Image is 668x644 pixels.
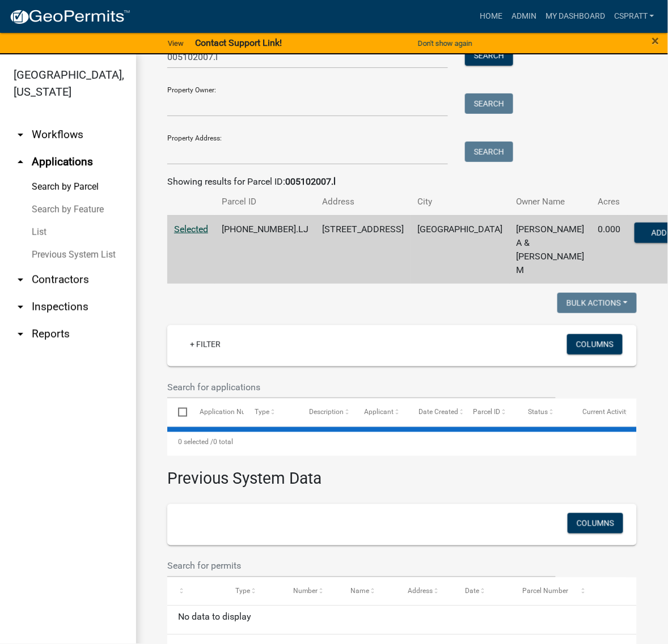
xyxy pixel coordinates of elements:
[167,555,556,578] input: Search for permits
[411,189,510,215] th: City
[14,273,27,287] i: arrow_drop_down
[350,587,369,595] span: Name
[465,587,479,595] span: Date
[567,334,623,355] button: Columns
[167,456,637,491] h3: Previous System Data
[215,215,315,284] td: [PHONE_NUMBER].LJ
[167,428,637,456] div: 0 total
[14,300,27,314] i: arrow_drop_down
[309,408,344,416] span: Description
[512,578,569,605] datatable-header-cell: Parcel Number
[167,175,637,189] div: Showing results for Parcel ID:
[408,587,433,595] span: Address
[315,189,411,215] th: Address
[178,438,213,446] span: 0 selected /
[652,33,659,49] span: ×
[517,399,572,426] datatable-header-cell: Status
[591,215,628,284] td: 0.000
[507,6,541,27] a: Admin
[413,34,477,53] button: Don't show again
[652,34,659,48] button: Close
[14,327,27,341] i: arrow_drop_down
[293,587,318,595] span: Number
[591,189,628,215] th: Acres
[364,408,394,416] span: Applicant
[510,189,591,215] th: Owner Name
[583,408,630,416] span: Current Activity
[189,399,243,426] datatable-header-cell: Application Number
[14,155,27,169] i: arrow_drop_up
[167,606,637,634] div: No data to display
[255,408,269,416] span: Type
[465,93,513,114] button: Search
[510,215,591,284] td: [PERSON_NAME] A & [PERSON_NAME] M
[282,578,340,605] datatable-header-cell: Number
[454,578,511,605] datatable-header-cell: Date
[340,578,397,605] datatable-header-cell: Name
[195,37,282,48] strong: Contact Support Link!
[235,587,250,595] span: Type
[465,142,513,162] button: Search
[167,399,189,426] datatable-header-cell: Select
[465,45,513,66] button: Search
[568,513,623,534] button: Columns
[167,376,556,399] input: Search for applications
[244,399,298,426] datatable-header-cell: Type
[557,293,637,313] button: Bulk Actions
[541,6,610,27] a: My Dashboard
[315,215,411,284] td: [STREET_ADDRESS]
[181,334,230,355] a: + Filter
[523,587,569,595] span: Parcel Number
[473,408,501,416] span: Parcel ID
[285,176,336,187] strong: 005102007.l
[215,189,315,215] th: Parcel ID
[298,399,353,426] datatable-header-cell: Description
[418,408,458,416] span: Date Created
[14,128,27,142] i: arrow_drop_down
[408,399,462,426] datatable-header-cell: Date Created
[463,399,517,426] datatable-header-cell: Parcel ID
[174,224,208,234] a: Selected
[225,578,282,605] datatable-header-cell: Type
[411,215,510,284] td: [GEOGRAPHIC_DATA]
[528,408,548,416] span: Status
[610,6,659,27] a: cspratt
[572,399,627,426] datatable-header-cell: Current Activity
[200,408,262,416] span: Application Number
[397,578,454,605] datatable-header-cell: Address
[475,6,507,27] a: Home
[163,34,188,53] a: View
[353,399,408,426] datatable-header-cell: Applicant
